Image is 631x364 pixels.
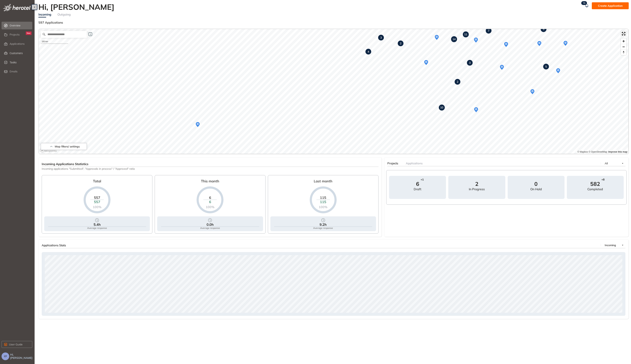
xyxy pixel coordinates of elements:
div: Map marker [486,28,492,34]
div: Map marker [541,26,546,32]
span: 6 [416,181,419,187]
div: Total [93,178,101,186]
div: 0.0h [207,223,214,227]
span: Incoming applications "Submitted", "Approvals in process" / "Approved" ratio [42,167,379,170]
div: Map marker [543,64,549,69]
button: Enter fullscreen [621,31,626,36]
div: New [26,31,32,35]
span: Applications Stats [42,243,66,247]
div: 557 [90,200,104,204]
span: 6 [584,2,585,4]
strong: 5 [543,27,544,31]
div: Outgoing [57,12,71,17]
input: Search place... [41,31,87,38]
div: Map marker [433,34,440,41]
div: 5.4h [94,223,101,227]
div: Map marker [398,41,404,46]
button: Zoom in [621,38,626,44]
div: 100% [316,205,330,209]
span: Incoming [605,243,616,247]
div: Map marker [194,121,201,128]
div: Map marker [378,35,384,41]
strong: 2 [400,42,401,45]
a: Improve this map [608,151,627,153]
div: 100% [90,205,104,209]
span: Incoming Applications Statistics [42,162,88,166]
canvas: Map [39,29,628,154]
div: 115 [316,195,330,200]
span: +1 [421,178,424,181]
img: logo [3,4,31,11]
strong: 3 [469,61,471,65]
span: CF [4,355,7,358]
span: +8 [601,178,604,181]
div: 9.2h [320,223,327,227]
div: Map marker [555,67,562,74]
span: All [605,162,608,165]
div: 557 [90,195,104,200]
div: Average response [87,227,107,229]
span: Applications [10,42,25,45]
div: 100 km [41,40,68,44]
span: 1 [583,2,584,4]
span: Map filters/ settings [55,145,80,148]
span: Hi, [PERSON_NAME] [10,353,33,360]
div: Map marker [473,106,480,113]
a: Mapbox logo [40,148,57,153]
div: Average response [313,227,333,229]
div: Map marker [562,40,569,47]
span: Create Application [598,4,623,8]
strong: 10 [440,106,443,109]
sup: 16 [581,1,587,5]
div: draft [414,187,421,191]
span: 2 [475,181,478,187]
a: Mapbox [577,151,588,153]
strong: 7 [488,29,489,32]
button: Zoom out [621,44,626,50]
div: Map marker [467,60,473,66]
span: Emails [10,70,17,73]
div: Map marker [439,105,445,111]
div: Map marker [455,79,460,85]
span: 582 [590,181,600,187]
strong: 2 [457,80,458,84]
span: 0 [534,181,538,187]
span: Customers [10,49,32,57]
span: Projects [10,33,20,36]
div: This month [201,178,219,186]
div: Completed [587,187,603,191]
span: User Guide [9,342,23,347]
button: Create Application [592,2,629,9]
h2: Hi, [PERSON_NAME] [38,2,117,12]
strong: 3 [380,36,382,39]
div: Map marker [503,41,510,48]
div: Map marker [536,40,543,47]
div: On hold [530,187,542,191]
div: Map marker [451,36,457,42]
div: Average response [200,227,220,229]
strong: 4 [368,50,369,53]
div: Map marker [423,59,430,66]
strong: 11 [464,33,467,36]
div: In progress [469,187,485,191]
a: OpenStreetMap [589,151,607,153]
div: 100% [203,205,217,209]
span: Projects [387,161,398,165]
div: Map marker [529,88,536,95]
div: Map marker [472,37,479,44]
button: CF [2,352,9,360]
div: Map marker [463,31,469,37]
span: Reset bearing to north [621,50,626,55]
div: 115 [316,200,330,204]
span: Tasks [10,59,32,66]
button: Reset bearing to north [621,50,626,55]
span: Overview [10,22,32,29]
span: Applications [406,161,423,165]
div: 6 [203,200,217,204]
div: Incoming [38,12,51,17]
strong: 5 [545,65,547,68]
div: Map marker [498,64,505,71]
